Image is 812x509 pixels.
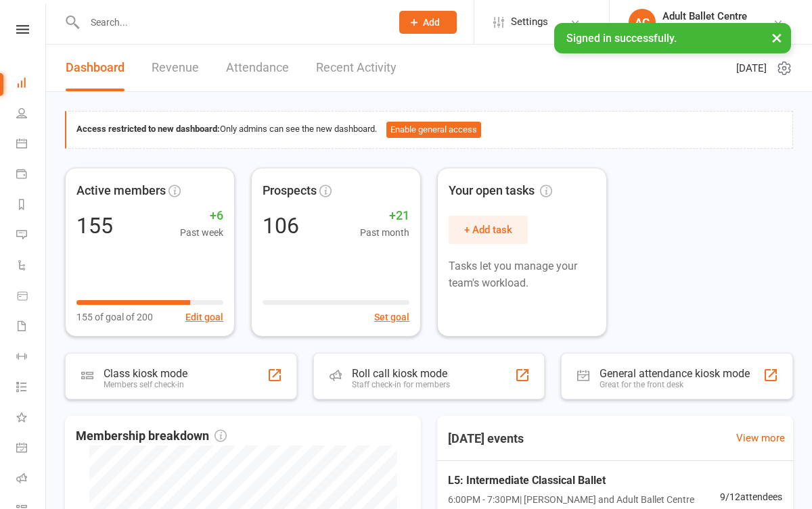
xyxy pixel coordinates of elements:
span: Membership breakdown [76,427,227,446]
div: Members self check-in [104,380,187,389]
button: Add [399,11,457,34]
input: Search... [81,13,382,32]
div: General attendance kiosk mode [600,367,750,380]
a: Dashboard [16,69,47,99]
span: Active members [76,181,166,201]
span: Signed in successfully. [566,32,677,45]
span: Prospects [263,181,317,201]
a: Calendar [16,130,47,160]
span: L5: Intermediate Classical Ballet [448,472,720,489]
a: Dashboard [66,45,125,91]
span: Settings [511,7,548,37]
a: View more [736,430,785,446]
p: Tasks let you manage your team's workload. [449,258,595,292]
div: 106 [263,215,299,237]
div: Roll call kiosk mode [352,367,450,380]
span: 155 of goal of 200 [76,310,153,324]
a: People [16,99,47,130]
span: +21 [360,206,409,226]
a: General attendance kiosk mode [16,434,47,464]
span: Add [423,17,440,28]
span: [DATE] [736,60,767,76]
div: Only admins can see the new dashboard. [76,122,782,138]
a: Recent Activity [316,45,397,91]
div: Adult Ballet Centre [662,22,747,34]
button: Set goal [374,310,409,324]
div: Great for the front desk [600,380,750,389]
span: Past week [180,225,223,240]
a: Product Sales [16,282,47,312]
strong: Access restricted to new dashboard: [76,124,220,134]
button: Enable general access [386,122,481,138]
span: Past month [360,225,409,240]
div: Class kiosk mode [104,367,187,380]
h3: [DATE] events [437,427,535,451]
button: + Add task [449,216,528,244]
a: Roll call kiosk mode [16,464,47,495]
div: 155 [76,215,113,237]
button: Edit goal [185,310,223,324]
a: What's New [16,404,47,434]
div: Staff check-in for members [352,380,450,389]
div: AC [629,9,656,36]
div: Adult Ballet Centre [662,10,747,22]
span: 9 / 12 attendees [720,489,782,504]
a: Attendance [226,45,289,91]
a: Revenue [152,45,199,91]
a: Payments [16,160,47,191]
a: Reports [16,191,47,221]
button: × [765,23,789,52]
span: +6 [180,206,223,226]
span: Your open tasks [449,181,552,201]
